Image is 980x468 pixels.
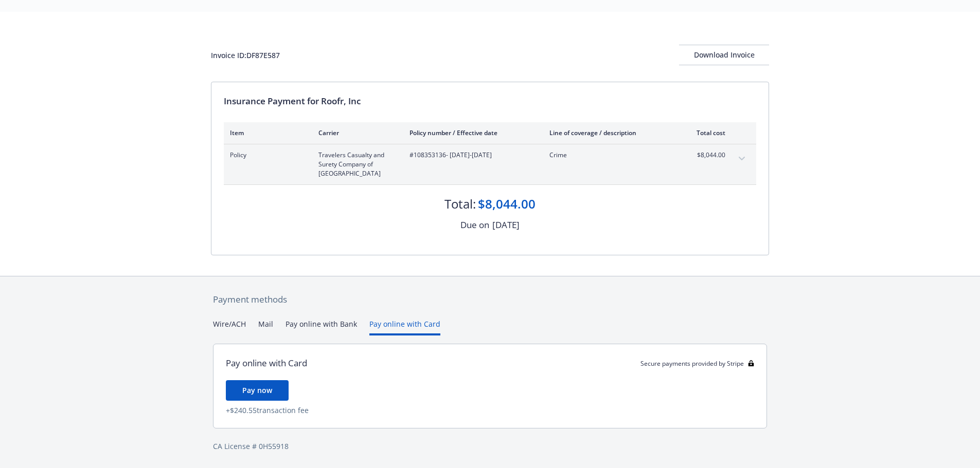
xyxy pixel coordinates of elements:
[318,151,393,178] span: Travelers Casualty and Surety Company of [GEOGRAPHIC_DATA]
[230,151,302,160] span: Policy
[224,95,756,108] div: Insurance Payment for Roofr, Inc
[318,128,393,137] div: Carrier
[224,144,756,184] div: PolicyTravelers Casualty and Surety Company of [GEOGRAPHIC_DATA]#108353136- [DATE]-[DATE]Crime$8,...
[640,359,754,368] div: Secure payments provided by Stripe
[226,405,754,416] div: + $240.55 transaction fee
[549,151,670,160] span: Crime
[213,293,767,306] div: Payment methods
[409,128,533,137] div: Policy number / Effective date
[242,385,272,395] span: Pay now
[258,319,273,335] button: Mail
[369,319,440,335] button: Pay online with Card
[409,151,533,160] span: #108353136 - [DATE]-[DATE]
[549,128,670,137] div: Line of coverage / description
[286,319,357,335] button: Pay online with Bank
[226,380,289,401] button: Pay now
[460,218,489,232] div: Due on
[679,45,769,65] button: Download Invoice
[213,319,246,335] button: Wire/ACH
[478,195,536,213] div: $8,044.00
[226,357,307,370] div: Pay online with Card
[492,218,520,232] div: [DATE]
[213,441,767,452] div: CA License # 0H55918
[230,128,302,137] div: Item
[687,151,725,160] span: $8,044.00
[734,151,750,167] button: expand content
[444,195,476,213] div: Total:
[687,128,725,137] div: Total cost
[211,50,280,61] div: Invoice ID: DF87E587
